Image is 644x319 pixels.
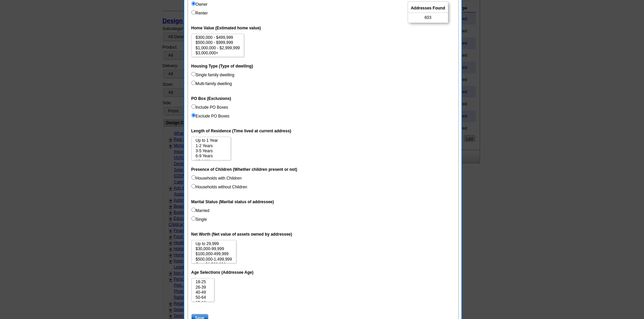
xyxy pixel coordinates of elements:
[191,175,196,180] input: Households with Children
[195,285,211,290] option: 26-39
[195,251,233,257] option: $100,000-499,999
[195,257,233,262] option: $500,000-1,499,999
[191,128,291,134] label: Length of Residence (Time lived at current address)
[191,104,196,109] input: Include PO Boxes
[191,113,196,117] input: Exclude PO Boxes
[195,143,227,149] option: 1-2 Years
[191,175,242,181] label: Households with Children
[509,162,644,319] iframe: LiveChat chat widget
[191,10,196,15] input: Renter
[191,199,274,205] label: Marital Status (Marital status of addressee)
[195,40,241,45] option: $500,000 - $999,999
[195,138,227,143] option: Up to 1 Year
[195,241,233,246] option: Up to 29,999
[191,1,208,7] label: Owner
[191,81,232,87] label: Multi-family dwelling
[195,159,227,164] option: 10-14 Years
[191,1,196,6] input: Owner
[191,96,231,102] label: PO Box (Exclusions)
[191,72,196,76] input: Single family dwelling
[191,10,208,16] label: Renter
[195,290,211,295] option: 40-49
[195,149,227,154] option: 3-5 Years
[191,166,297,172] label: Presence of Children (Whether children present or not)
[195,246,233,251] option: $30,000-99,999
[191,216,207,222] label: Single
[191,216,196,221] input: Single
[191,208,210,214] label: Married
[195,295,211,300] option: 50-64
[191,25,261,31] label: Home Value (Estimated home value)
[425,15,431,21] span: 603
[195,51,241,56] option: $3,000,000+
[191,63,253,69] label: Housing Type (Type of dwelling)
[191,113,230,119] label: Exclude PO Boxes
[195,46,241,51] option: $1,000,000 - $2,999,999
[191,208,196,212] input: Married
[195,280,211,285] option: 18-25
[191,184,247,190] label: Households without Children
[191,231,292,237] label: Net Worth (Net value of assets owned by addressee)
[408,4,448,13] span: Addresses Found
[195,262,233,267] option: Over $1,500,000
[191,104,228,110] label: Include PO Boxes
[195,35,241,40] option: $300,000 - $499,999
[191,269,254,275] label: Age Selections (Addressee Age)
[191,72,235,78] label: Single family dwelling
[195,300,211,305] option: 65-69
[191,81,196,85] input: Multi-family dwelling
[191,184,196,188] input: Households without Children
[195,154,227,159] option: 6-9 Years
